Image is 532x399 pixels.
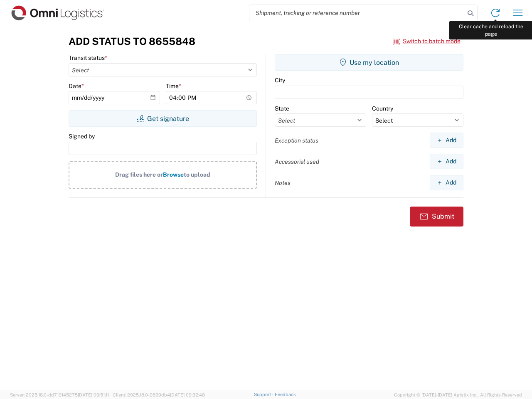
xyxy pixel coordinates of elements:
[69,133,95,140] label: Signed by
[275,105,289,112] label: State
[10,392,109,397] span: Server: 2025.18.0-dd719145275
[78,392,109,397] span: [DATE] 09:51:11
[430,175,463,190] button: Add
[184,171,210,178] span: to upload
[113,392,205,397] span: Client: 2025.18.0-9839db4
[69,54,107,62] label: Transit status
[275,179,291,187] label: Notes
[249,5,465,21] input: Shipment, tracking or reference number
[275,137,318,144] label: Exception status
[275,158,319,165] label: Accessorial used
[166,82,181,90] label: Time
[115,171,163,178] span: Drag files here or
[430,133,463,148] button: Add
[69,110,257,127] button: Get signature
[170,392,205,397] span: [DATE] 09:32:48
[393,34,461,48] button: Switch to batch mode
[69,35,195,47] h3: Add Status to 8655848
[430,154,463,169] button: Add
[410,207,463,227] button: Submit
[394,391,522,399] span: Copyright © [DATE]-[DATE] Agistix Inc., All Rights Reserved
[69,82,84,90] label: Date
[275,76,285,84] label: City
[372,105,393,112] label: Country
[275,54,463,71] button: Use my location
[163,171,184,178] span: Browse
[254,392,275,397] a: Support
[275,392,296,397] a: Feedback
